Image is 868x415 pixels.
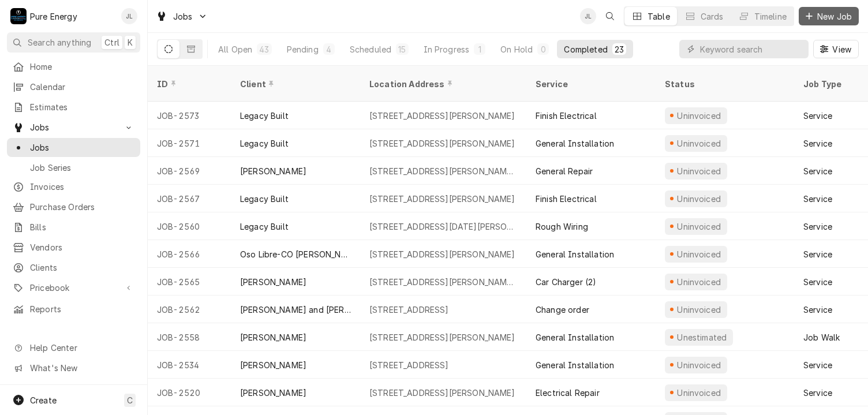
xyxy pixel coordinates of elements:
div: Uninvoiced [676,110,723,122]
span: C [127,394,133,406]
div: [PERSON_NAME] and [PERSON_NAME] [240,304,351,316]
a: Estimates [7,98,140,117]
a: Home [7,57,140,76]
div: Pending [287,43,319,55]
div: Legacy Built [240,220,289,233]
div: On Hold [500,43,533,55]
div: JOB-2534 [148,351,231,379]
div: Electrical Repair [536,387,600,399]
div: JL [121,8,137,24]
span: Reports [30,303,134,315]
a: Go to Help Center [7,338,140,357]
div: [PERSON_NAME] [240,276,306,288]
div: JOB-2567 [148,185,231,212]
span: Jobs [30,141,134,154]
div: JOB-2560 [148,212,231,240]
div: Uninvoiced [676,193,723,205]
a: Invoices [7,177,140,196]
span: Bills [30,221,134,233]
a: Vendors [7,238,140,257]
div: 15 [398,43,406,55]
span: New Job [815,10,854,23]
div: Finish Electrical [536,110,597,122]
div: Legacy Built [240,193,289,205]
div: Uninvoiced [676,304,723,316]
div: P [10,8,27,24]
div: All Open [218,43,252,55]
div: Unestimated [676,331,728,343]
div: [STREET_ADDRESS][PERSON_NAME] [369,137,515,149]
span: Home [30,61,134,73]
div: Service [803,276,832,288]
div: JOB-2569 [148,157,231,185]
a: Go to Pricebook [7,278,140,297]
div: Cards [701,10,724,23]
div: [PERSON_NAME] [240,331,306,343]
div: Timeline [754,10,787,23]
span: Search anything [28,36,91,48]
a: Jobs [7,138,140,157]
div: [PERSON_NAME] [240,165,306,177]
div: JL [580,8,596,24]
div: Car Charger (2) [536,276,596,288]
a: Bills [7,218,140,237]
span: Help Center [30,342,133,354]
div: JOB-2573 [148,102,231,129]
span: Ctrl [104,36,119,48]
div: [STREET_ADDRESS] [369,359,449,371]
div: [STREET_ADDRESS] [369,304,449,316]
div: JOB-2558 [148,323,231,351]
a: Job Series [7,158,140,177]
div: 0 [540,43,547,55]
span: Jobs [30,121,117,133]
div: [STREET_ADDRESS][PERSON_NAME] [369,248,515,260]
div: ID [157,78,219,90]
div: Legacy Built [240,137,289,149]
span: Estimates [30,101,134,113]
button: Open search [601,7,619,25]
div: Service [803,220,832,233]
div: Service [803,248,832,260]
div: General Installation [536,331,614,343]
span: Create [30,395,57,405]
div: JOB-2520 [148,379,231,406]
div: Uninvoiced [676,220,723,233]
div: Oso Libre-CO [PERSON_NAME] [240,248,351,260]
div: Service [536,78,644,90]
div: Finish Electrical [536,193,597,205]
div: Service [803,110,832,122]
div: Pure Energy [30,10,77,23]
div: Uninvoiced [676,137,723,149]
div: General Installation [536,248,614,260]
div: 23 [615,43,624,55]
a: Reports [7,300,140,319]
span: View [830,43,854,55]
div: Uninvoiced [676,359,723,371]
div: Table [648,10,670,23]
div: James Linnenkamp's Avatar [121,8,137,24]
div: General Installation [536,137,614,149]
div: [STREET_ADDRESS][PERSON_NAME] [369,387,515,399]
a: Go to What's New [7,358,140,377]
div: JOB-2565 [148,268,231,296]
div: Legacy Built [240,110,289,122]
div: Status [665,78,783,90]
div: Service [803,165,832,177]
a: Purchase Orders [7,197,140,216]
div: [STREET_ADDRESS][PERSON_NAME][PERSON_NAME] [369,276,517,288]
div: Service [803,137,832,149]
span: Pricebook [30,282,117,294]
span: Jobs [173,10,193,23]
a: Go to Jobs [7,118,140,137]
div: James Linnenkamp's Avatar [580,8,596,24]
div: Service [803,193,832,205]
a: Go to Jobs [151,7,212,26]
div: [STREET_ADDRESS][PERSON_NAME][PERSON_NAME] [369,165,517,177]
button: View [813,40,859,58]
div: [STREET_ADDRESS][PERSON_NAME] [369,110,515,122]
a: Calendar [7,77,140,96]
div: Uninvoiced [676,276,723,288]
button: New Job [799,7,859,25]
div: JOB-2562 [148,296,231,323]
div: Pure Energy's Avatar [10,8,27,24]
